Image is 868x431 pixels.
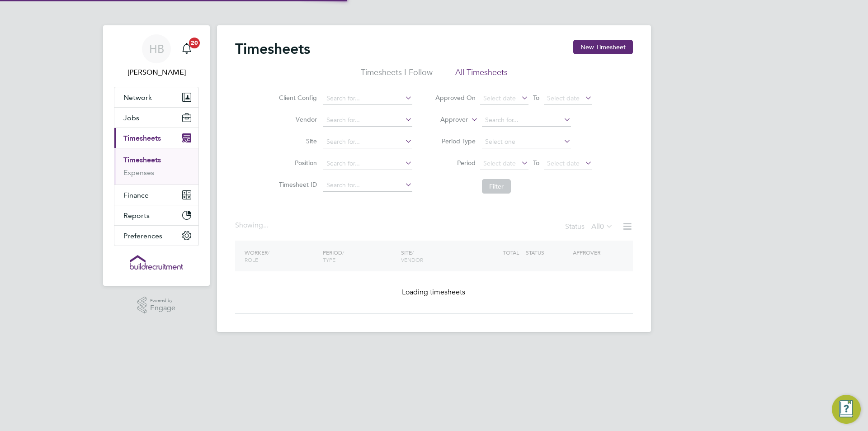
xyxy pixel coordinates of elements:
span: Network [123,93,152,102]
span: Finance [123,191,149,199]
span: Timesheets [123,134,161,142]
span: To [530,157,542,169]
li: All Timesheets [455,67,508,83]
label: All [591,222,613,231]
button: New Timesheet [573,40,633,54]
a: Expenses [123,168,154,177]
a: Powered byEngage [137,297,176,314]
span: Preferences [123,232,162,240]
input: Search for... [323,114,412,127]
label: Period [435,159,476,167]
span: ... [263,221,269,230]
span: Jobs [123,114,139,122]
span: Select date [483,94,516,102]
a: Timesheets [123,156,161,164]
label: Approver [427,115,468,124]
input: Search for... [323,179,412,192]
label: Period Type [435,137,476,145]
button: Timesheets [114,128,198,148]
div: Showing [235,221,270,230]
span: 20 [189,38,200,48]
a: HB[PERSON_NAME] [114,34,199,78]
span: 0 [600,222,604,231]
button: Filter [482,179,511,194]
button: Preferences [114,226,198,246]
span: Select date [547,94,580,102]
input: Search for... [323,92,412,105]
span: Powered by [150,297,175,304]
input: Search for... [482,114,571,127]
span: Hayley Barrance [114,67,199,78]
label: Approved On [435,94,476,102]
span: Select date [483,159,516,167]
a: Go to home page [114,255,199,270]
img: buildrec-logo-retina.png [130,255,183,270]
nav: Main navigation [103,25,210,286]
label: Client Config [276,94,317,102]
div: Status [565,221,615,233]
input: Select one [482,136,571,148]
input: Search for... [323,136,412,148]
button: Finance [114,185,198,205]
span: To [530,92,542,104]
label: Site [276,137,317,145]
label: Position [276,159,317,167]
h2: Timesheets [235,40,310,58]
span: HB [149,43,164,55]
li: Timesheets I Follow [361,67,433,83]
button: Jobs [114,108,198,128]
button: Engage Resource Center [832,395,861,424]
span: Engage [150,304,175,312]
input: Search for... [323,157,412,170]
span: Select date [547,159,580,167]
button: Network [114,87,198,107]
span: Reports [123,211,150,220]
div: Timesheets [114,148,198,185]
label: Timesheet ID [276,180,317,189]
button: Reports [114,205,198,225]
label: Vendor [276,115,317,123]
a: 20 [178,34,196,63]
